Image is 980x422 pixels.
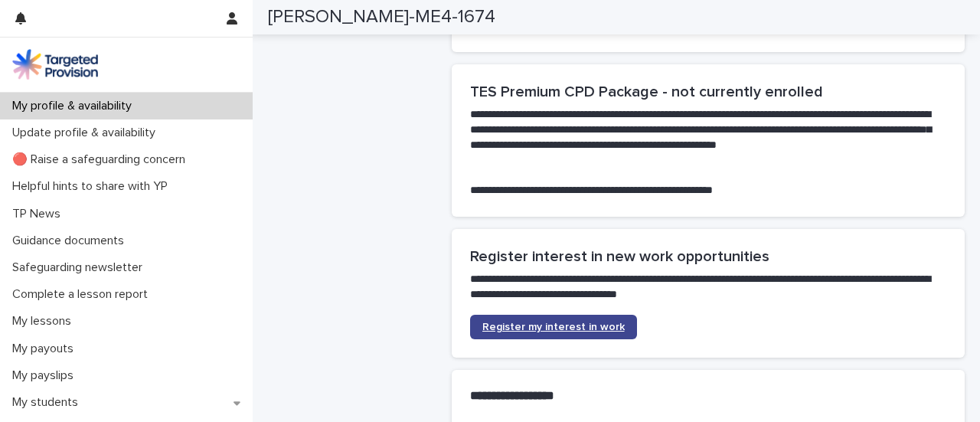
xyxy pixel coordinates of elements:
p: Helpful hints to share with YP [6,179,180,194]
p: My profile & availability [6,99,144,113]
h2: TES Premium CPD Package - not currently enrolled [470,83,947,101]
p: 🔴 Raise a safeguarding concern [6,152,198,167]
p: My students [6,395,90,410]
p: Update profile & availability [6,126,168,140]
span: Register my interest in work [482,322,625,332]
p: My payouts [6,342,86,356]
p: My payslips [6,368,86,383]
img: M5nRWzHhSzIhMunXDL62 [12,49,98,80]
p: TP News [6,207,73,221]
p: Complete a lesson report [6,287,160,302]
h2: [PERSON_NAME]-ME4-1674 [268,6,495,28]
p: My lessons [6,314,83,329]
h2: Register interest in new work opportunities [470,247,947,266]
p: Guidance documents [6,234,136,248]
p: Safeguarding newsletter [6,260,155,275]
a: Register my interest in work [470,315,637,339]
